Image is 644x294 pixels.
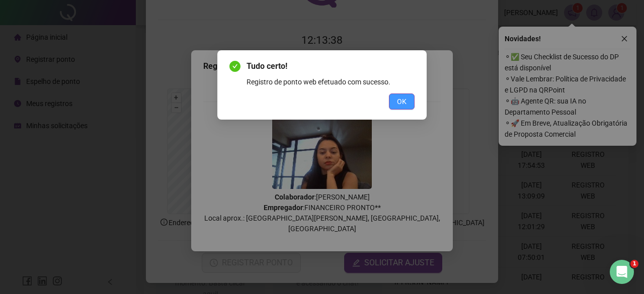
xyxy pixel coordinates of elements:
span: OK [397,96,407,107]
span: 1 [630,260,638,268]
div: Registro de ponto web efetuado com sucesso. [247,76,415,87]
button: OK [389,93,415,110]
iframe: Intercom live chat [610,260,634,284]
span: Tudo certo! [247,60,415,72]
span: check-circle [229,61,240,72]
